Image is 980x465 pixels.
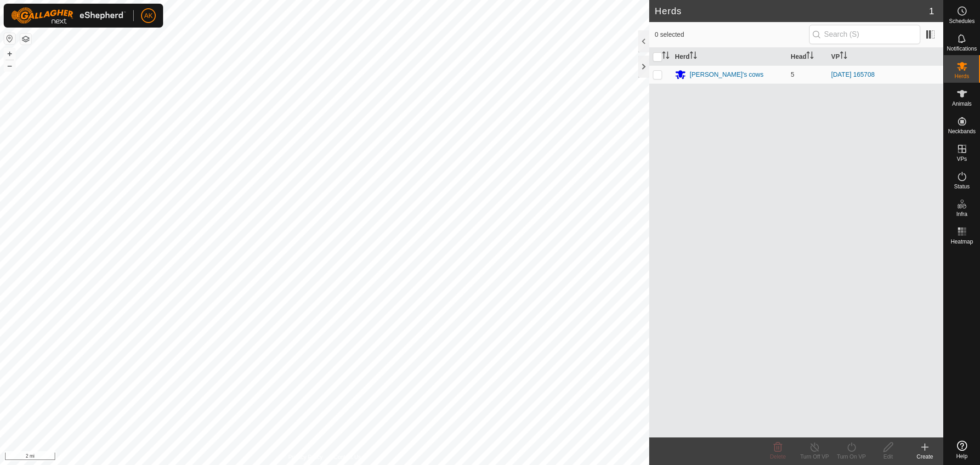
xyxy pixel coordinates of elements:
span: Notifications [947,46,977,51]
img: Gallagher Logo [11,7,126,24]
span: Help [956,454,968,459]
span: Infra [956,211,967,217]
p-sorticon: Activate to sort [840,53,847,60]
div: Edit [870,453,906,461]
span: Neckbands [948,129,975,134]
span: Schedules [949,18,974,24]
button: – [4,60,15,71]
span: AK [144,11,153,21]
p-sorticon: Activate to sort [690,53,697,60]
div: Create [906,453,943,461]
a: Contact Us [334,453,361,461]
span: Animals [952,101,972,107]
a: [DATE] 165708 [831,71,875,78]
button: Reset Map [4,33,15,44]
th: Herd [671,48,787,66]
span: 1 [929,4,934,18]
span: Delete [770,454,786,460]
th: VP [827,48,943,66]
div: [PERSON_NAME]'s cows [690,70,764,79]
a: Privacy Policy [289,453,323,461]
div: Turn On VP [833,453,870,461]
span: 5 [791,71,794,78]
div: Turn Off VP [796,453,833,461]
th: Head [787,48,827,66]
a: Help [944,437,980,463]
span: Heatmap [951,239,973,244]
h2: Herds [655,6,929,17]
button: + [4,48,15,59]
span: 0 selected [655,30,809,40]
p-sorticon: Activate to sort [806,53,814,60]
span: Herds [954,74,969,79]
p-sorticon: Activate to sort [662,53,669,60]
span: Status [954,184,969,189]
button: Map Layers [20,34,31,45]
span: VPs [957,156,967,162]
input: Search (S) [809,25,920,44]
